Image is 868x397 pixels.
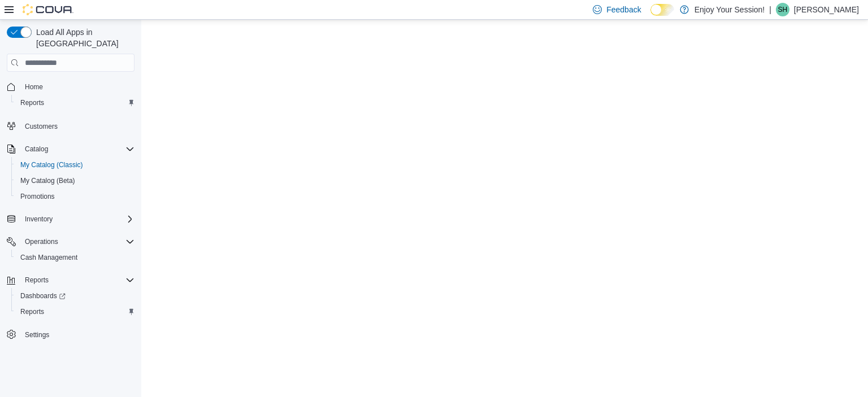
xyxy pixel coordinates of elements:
[32,27,134,49] span: Load All Apps in [GEOGRAPHIC_DATA]
[20,142,134,156] span: Catalog
[2,141,139,157] button: Catalog
[20,307,44,316] span: Reports
[16,289,134,303] span: Dashboards
[25,82,43,91] span: Home
[20,235,134,248] span: Operations
[25,276,49,285] span: Reports
[776,3,789,16] div: Sue Hachey
[606,4,641,15] span: Feedback
[25,122,58,131] span: Customers
[16,174,80,187] a: My Catalog (Beta)
[20,273,53,287] button: Reports
[16,96,134,110] span: Reports
[16,158,88,172] a: My Catalog (Classic)
[650,4,674,16] input: Dark Mode
[25,330,49,339] span: Settings
[16,251,134,264] span: Cash Management
[25,237,58,246] span: Operations
[20,160,83,169] span: My Catalog (Classic)
[16,305,134,319] span: Reports
[20,80,134,94] span: Home
[778,3,788,16] span: SH
[20,328,134,342] span: Settings
[11,250,139,265] button: Cash Management
[20,120,62,133] a: Customers
[11,157,139,173] button: My Catalog (Classic)
[20,291,66,300] span: Dashboards
[2,211,139,227] button: Inventory
[11,189,139,204] button: Promotions
[16,251,82,264] a: Cash Management
[20,176,75,185] span: My Catalog (Beta)
[20,235,63,248] button: Operations
[7,74,134,372] nav: Complex example
[20,98,44,107] span: Reports
[16,174,134,187] span: My Catalog (Beta)
[16,190,59,203] a: Promotions
[20,119,134,133] span: Customers
[20,273,134,287] span: Reports
[2,326,139,343] button: Settings
[25,145,48,154] span: Catalog
[16,289,70,303] a: Dashboards
[16,158,134,172] span: My Catalog (Classic)
[695,3,765,16] p: Enjoy Your Session!
[2,272,139,288] button: Reports
[11,304,139,320] button: Reports
[20,80,47,94] a: Home
[2,78,139,95] button: Home
[20,212,134,226] span: Inventory
[2,234,139,250] button: Operations
[20,253,77,262] span: Cash Management
[25,215,53,224] span: Inventory
[16,96,49,110] a: Reports
[16,190,134,203] span: Promotions
[16,305,49,319] a: Reports
[20,192,55,201] span: Promotions
[23,4,73,15] img: Cova
[11,173,139,189] button: My Catalog (Beta)
[20,142,53,156] button: Catalog
[20,212,57,226] button: Inventory
[2,117,139,134] button: Customers
[20,328,54,342] a: Settings
[794,3,859,16] p: [PERSON_NAME]
[11,95,139,111] button: Reports
[11,288,139,304] a: Dashboards
[769,3,771,16] p: |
